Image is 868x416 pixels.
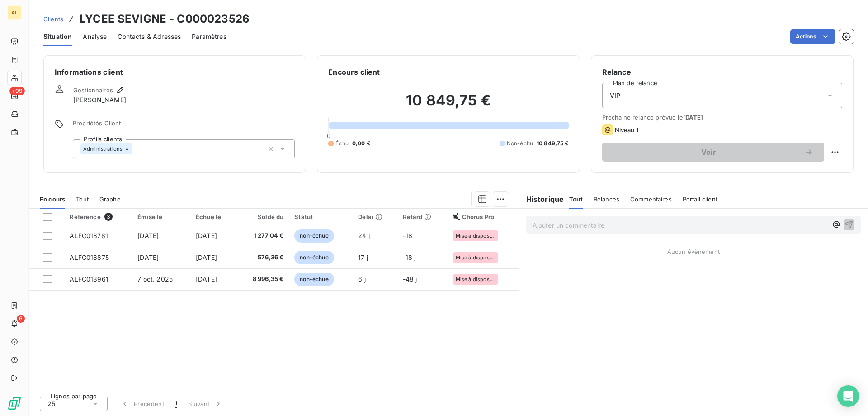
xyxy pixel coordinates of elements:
[294,213,347,220] div: Statut
[137,275,173,283] span: 7 oct. 2025
[73,96,126,105] span: [PERSON_NAME]
[328,91,568,119] h2: 10 849,75 €
[83,146,123,152] span: Administrations
[294,273,334,286] span: non-échue
[43,14,63,24] a: Clients
[183,394,228,413] button: Suivant
[294,251,334,264] span: non-échue
[118,32,181,41] span: Contacts & Adresses
[196,275,217,283] span: [DATE]
[615,126,638,134] span: Niveau 1
[667,248,720,255] span: Aucun évènement
[358,213,392,220] div: Délai
[17,315,25,323] span: 6
[613,148,804,156] span: Voir
[175,399,177,408] span: 1
[40,196,65,203] span: En cours
[170,394,183,413] button: 1
[602,143,824,162] button: Voir
[403,253,416,261] span: -18 j
[358,275,365,283] span: 6 j
[683,114,703,121] span: [DATE]
[83,32,107,41] span: Analyse
[137,253,159,261] span: [DATE]
[137,232,159,239] span: [DATE]
[519,194,564,205] h6: Historique
[196,253,217,261] span: [DATE]
[99,196,121,203] span: Graphe
[241,213,283,220] div: Solde dû
[115,394,170,413] button: Précédent
[403,232,416,239] span: -18 j
[456,277,495,282] span: Mise à disposition du destinataire
[456,255,495,260] span: Mise à disposition du destinataire
[403,213,442,220] div: Retard
[358,232,370,239] span: 24 j
[104,213,113,221] span: 3
[43,32,72,41] span: Situation
[47,399,55,408] span: 25
[327,132,330,139] span: 0
[80,11,250,27] h3: LYCEE SEVIGNE - C000023526
[70,253,109,261] span: ALFC018875
[358,253,368,261] span: 17 j
[55,67,295,77] h6: Informations client
[403,275,417,283] span: -48 j
[192,32,226,41] span: Paramètres
[352,139,370,148] span: 0,00 €
[630,196,672,203] span: Commentaires
[196,213,231,220] div: Échue le
[602,114,842,121] span: Prochaine relance prévue le
[294,229,334,243] span: non-échue
[328,67,380,77] h6: Encours client
[7,5,22,20] div: AL
[241,231,283,240] span: 1 277,04 €
[683,196,717,203] span: Portail client
[453,213,513,220] div: Chorus Pro
[73,86,113,94] span: Gestionnaires
[76,196,89,203] span: Tout
[196,232,217,239] span: [DATE]
[70,232,108,239] span: ALFC018781
[137,213,185,220] div: Émise le
[602,67,842,77] h6: Relance
[837,385,859,407] div: Open Intercom Messenger
[70,275,108,283] span: ALFC018961
[70,213,127,221] div: Référence
[507,139,533,148] span: Non-échu
[7,396,22,411] img: Logo LeanPay
[610,91,620,100] span: VIP
[9,87,25,95] span: +99
[456,233,495,239] span: Mise à disposition du destinataire
[537,139,569,148] span: 10 849,75 €
[594,196,619,203] span: Relances
[569,196,583,203] span: Tout
[43,15,63,23] span: Clients
[132,145,140,153] input: Ajouter une valeur
[241,275,283,284] span: 8 996,35 €
[241,253,283,262] span: 576,36 €
[73,120,295,132] span: Propriétés Client
[790,29,835,44] button: Actions
[335,139,349,148] span: Échu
